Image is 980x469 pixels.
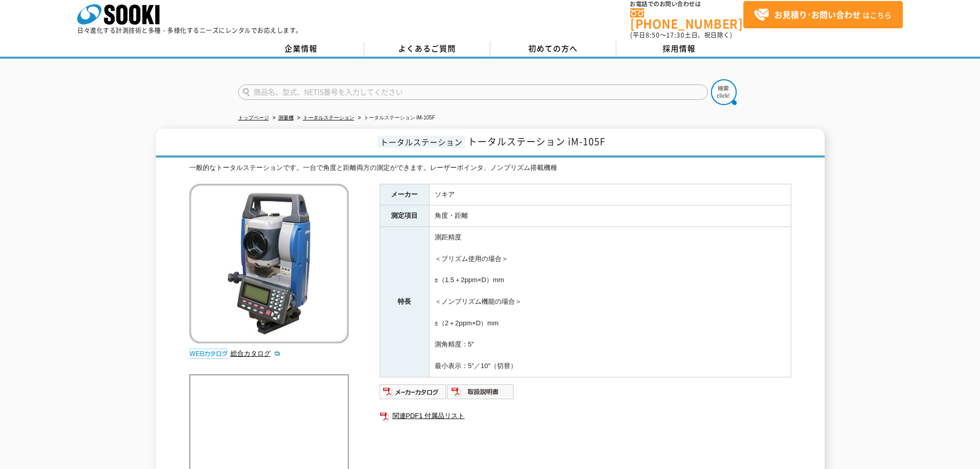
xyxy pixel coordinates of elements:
img: webカタログ [189,349,228,359]
span: トータルステーション iM-105F [468,134,605,148]
a: メーカーカタログ [380,390,447,398]
a: よくあるご質問 [364,41,490,57]
span: はこちら [754,7,892,23]
a: 企業情報 [238,41,364,57]
a: 測量機 [278,115,294,120]
th: 測定項目 [380,205,429,227]
a: 総合カタログ [230,350,281,357]
td: 角度・距離 [429,205,791,227]
span: 初めての方へ [528,43,578,54]
img: 取扱説明書 [447,384,514,400]
a: 採用情報 [616,41,742,57]
span: 8:50 [646,30,660,40]
div: 一般的なトータルステーションです。一台で角度と距離両方の測定ができます。レーザーポインタ、ノンプリズム搭載機種 [189,163,791,173]
a: 初めての方へ [490,41,616,57]
input: 商品名、型式、NETIS番号を入力してください [238,84,708,100]
a: トップページ [238,115,269,120]
span: お電話でのお問い合わせは [630,1,743,7]
td: 測距精度 ＜プリズム使用の場合＞ ±（1.5＋2ppm×D）mm ＜ノンプリズム機能の場合＞ ±（2＋2ppm×D）mm 測角精度：5″ 最小表示：5″／10″（切替） [429,227,791,377]
a: トータルステーション [303,115,354,120]
span: 17:30 [666,30,685,40]
a: 取扱説明書 [447,390,514,398]
img: トータルステーション iM-105F [189,184,349,343]
a: お見積り･お問い合わせはこちら [743,1,903,28]
a: 関連PDF1 付属品リスト [380,409,791,423]
img: メーカーカタログ [380,384,447,400]
strong: お見積り･お問い合わせ [774,8,861,21]
span: トータルステーション [378,136,465,148]
td: ソキア [429,184,791,205]
a: [PHONE_NUMBER] [630,8,743,29]
th: 特長 [380,227,429,377]
li: トータルステーション iM-105F [356,113,435,124]
img: btn_search.png [711,79,737,105]
span: (平日 ～ 土日、祝日除く) [630,30,732,40]
th: メーカー [380,184,429,205]
p: 日々進化する計測技術と多種・多様化するニーズにレンタルでお応えします。 [77,27,302,33]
